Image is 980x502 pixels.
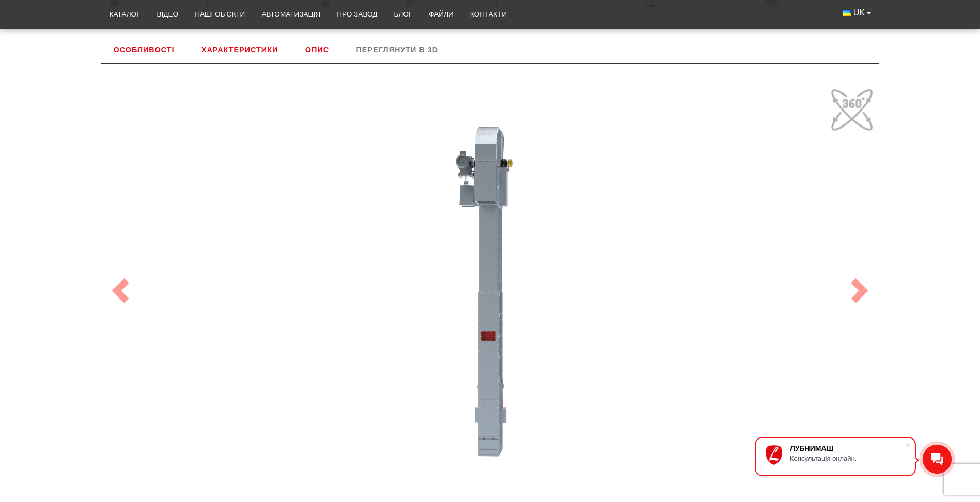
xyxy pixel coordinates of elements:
[790,454,905,462] div: Консультація онлайн.
[344,36,451,63] a: Переглянути в 3D
[101,36,187,63] a: Особливості
[186,3,253,26] a: Наші об’єкти
[790,444,905,452] div: ЛУБНИМАШ
[329,3,385,26] a: Про завод
[421,3,462,26] a: Файли
[189,36,290,63] a: Характеристики
[853,7,865,19] span: UK
[101,3,149,26] a: Каталог
[293,36,341,63] a: Опис
[843,10,851,16] img: Українська
[834,3,879,23] button: UK
[462,3,515,26] a: Контакти
[149,3,187,26] a: Відео
[385,3,421,26] a: Блог
[253,3,329,26] a: Автоматизація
